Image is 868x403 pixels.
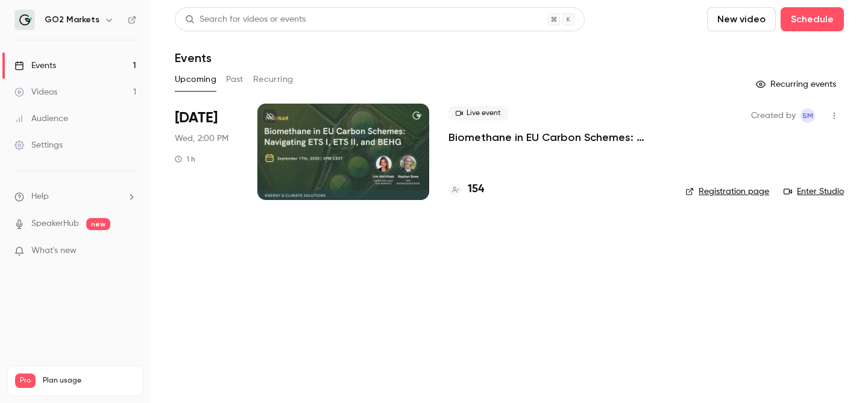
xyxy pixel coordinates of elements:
[802,108,813,123] span: SM
[14,139,63,151] div: Settings
[175,51,212,65] h1: Events
[175,70,216,89] button: Upcoming
[707,7,776,31] button: New video
[448,106,508,120] span: Live event
[175,104,238,200] div: Sep 17 Wed, 2:00 PM (Europe/Berlin)
[751,108,796,123] span: Created by
[800,108,815,123] span: Sophia Mwema
[43,376,136,386] span: Plan usage
[122,246,136,257] iframe: Noticeable Trigger
[784,186,844,198] a: Enter Studio
[448,130,666,145] a: Biomethane in EU Carbon Schemes: Navigating ETS I, ETS II, and BEHG
[253,70,294,89] button: Recurring
[31,245,77,257] span: What's new
[31,190,49,203] span: Help
[14,113,68,125] div: Audience
[175,108,218,128] span: [DATE]
[175,154,195,164] div: 1 h
[226,70,244,89] button: Past
[15,10,34,30] img: GO2 Markets
[86,218,110,230] span: new
[14,60,56,72] div: Events
[31,217,79,230] a: SpeakerHub
[175,133,228,145] span: Wed, 2:00 PM
[468,181,484,198] h4: 154
[685,186,769,198] a: Registration page
[781,7,844,31] button: Schedule
[448,181,484,198] a: 154
[45,14,99,26] h6: GO2 Markets
[14,190,136,203] li: help-dropdown-opener
[750,75,844,94] button: Recurring events
[15,373,36,388] span: Pro
[185,13,306,26] div: Search for videos or events
[14,86,57,98] div: Videos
